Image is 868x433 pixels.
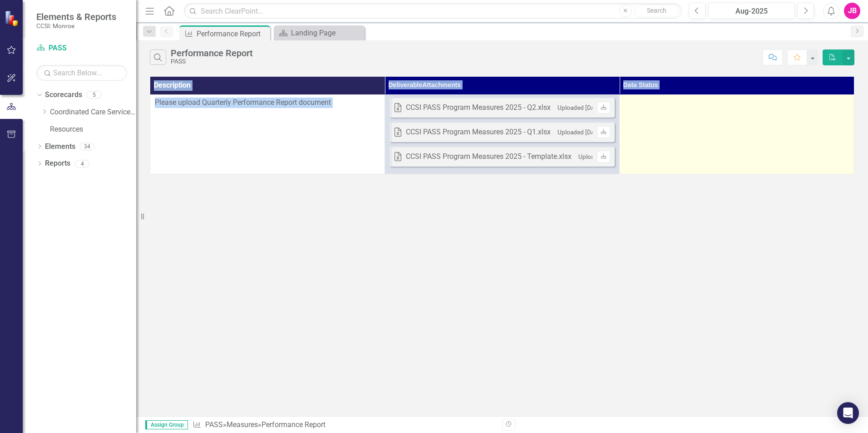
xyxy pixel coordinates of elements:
a: Elements [45,142,75,152]
small: Uploaded [DATE] 9:50 AM [557,104,628,111]
small: CCSI: Monroe [36,22,116,30]
div: Aug-2025 [711,6,792,17]
span: Assign Group [145,420,188,429]
a: Scorecards [45,90,82,100]
div: » » [192,420,495,430]
div: Performance Report [261,420,325,429]
a: Reports [45,158,70,169]
img: ClearPoint Strategy [5,10,20,26]
a: PASS [205,420,223,429]
span: Elements & Reports [36,11,116,22]
small: Uploaded [DATE] 1:30 PM [557,128,628,136]
a: Landing Page [276,27,362,39]
div: Performance Report [171,48,253,58]
div: CCSI PASS Program Measures 2025 - Q1.xlsx [406,127,551,138]
div: CCSI PASS Program Measures 2025 - Q2.xlsx [406,103,551,113]
div: 34 [80,143,94,150]
input: Search ClearPoint... [184,3,682,19]
div: Landing Page [291,27,362,39]
td: Double-Click to Edit [385,94,620,174]
a: Resources [50,124,136,135]
div: 4 [75,160,89,167]
div: PASS [171,58,253,65]
button: Aug-2025 [708,3,795,19]
span: Please upload Quarterly Performance Report document [155,98,331,107]
a: Measures [227,420,258,429]
div: CCSI PASS Program Measures 2025 - Template.xlsx [406,152,572,162]
button: JB [844,3,860,19]
input: Search Below... [36,65,127,81]
span: Search [647,7,666,14]
div: Open Intercom Messenger [837,402,859,424]
a: Coordinated Care Services Inc. [50,107,136,118]
small: Uploaded [DATE] 9:47 AM [578,153,649,160]
button: Search [634,5,680,17]
a: PASS [36,43,127,54]
td: Double-Click to Edit [620,94,854,174]
div: Performance Report [197,28,268,39]
div: 5 [87,91,101,99]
